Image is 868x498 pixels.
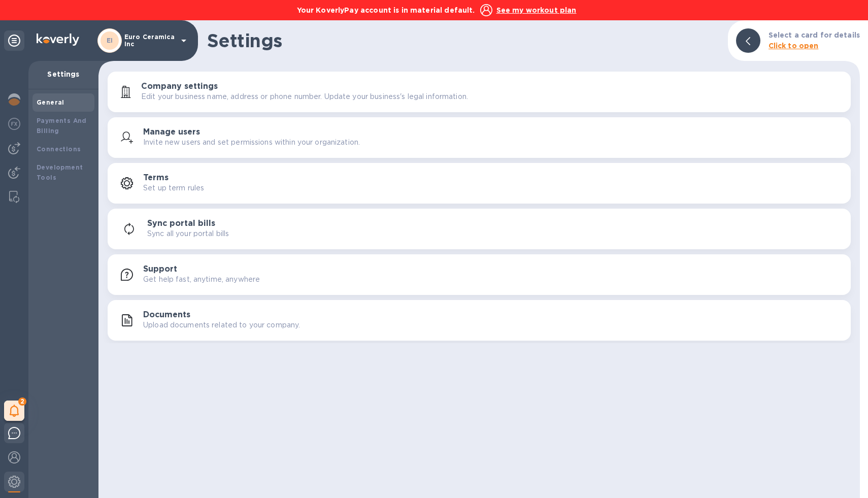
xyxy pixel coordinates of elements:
[37,163,83,181] b: Development Tools
[108,72,851,112] button: Company settingsEdit your business name, address or phone number. Update your business's legal in...
[108,117,851,158] button: Manage usersInvite new users and set permissions within your organization.
[37,98,64,106] b: General
[143,183,204,193] p: Set up term rules
[107,37,113,44] b: EI
[143,274,260,285] p: Get help fast, anytime, anywhere
[8,118,20,130] img: Foreign exchange
[147,219,215,228] h3: Sync portal bills
[496,6,577,14] u: See my workout plan
[769,31,860,39] b: Select a card for details
[143,173,169,183] h3: Terms
[108,209,851,249] button: Sync portal billsSync all your portal bills
[143,127,200,137] h3: Manage users
[37,145,81,153] b: Connections
[108,163,851,204] button: TermsSet up term rules
[108,300,851,341] button: DocumentsUpload documents related to your company.
[4,30,24,51] div: Unpin categories
[141,82,218,91] h3: Company settings
[143,320,300,330] p: Upload documents related to your company.
[147,228,229,239] p: Sync all your portal bills
[769,42,819,50] b: Click to open
[141,91,468,102] p: Edit your business name, address or phone number. Update your business's legal information.
[37,117,87,135] b: Payments And Billing
[207,30,720,51] h1: Settings
[124,34,175,48] p: Euro Ceramica Inc
[143,137,360,148] p: Invite new users and set permissions within your organization.
[37,69,90,79] p: Settings
[143,310,190,320] h3: Documents
[297,6,475,14] b: Your KoverlyPay account is in material default.
[37,34,79,46] img: Logo
[143,264,177,274] h3: Support
[108,254,851,295] button: SupportGet help fast, anytime, anywhere
[18,397,26,406] span: 2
